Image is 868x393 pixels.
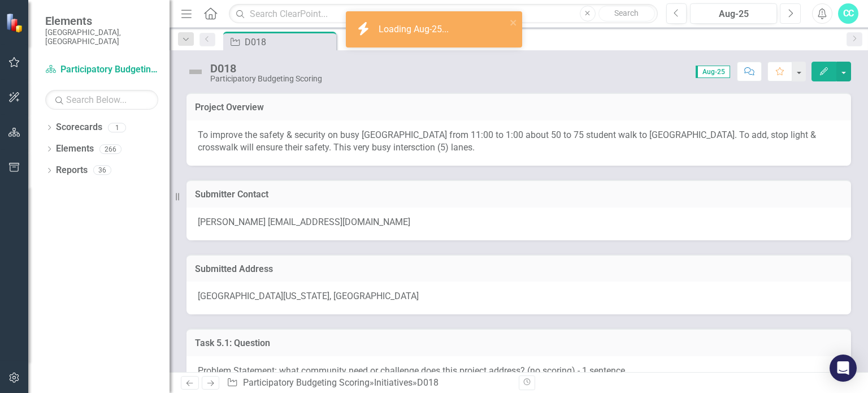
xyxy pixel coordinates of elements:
span: [PERSON_NAME] [EMAIL_ADDRESS][DOMAIN_NAME] [198,217,410,227]
div: D018 [210,62,322,75]
h3: Task 5.1: Question [195,338,843,348]
a: Elements [56,142,94,156]
span: Aug-25 [696,66,730,78]
div: 36 [93,166,111,175]
h3: Submitter Contact [195,189,843,200]
input: Search ClearPoint... [229,4,657,24]
div: 1 [108,123,126,132]
span: Search [614,8,639,18]
div: 266 [99,144,121,154]
h3: Submitted Address [195,264,843,274]
a: Reports [56,164,88,177]
p: To improve the safety & security on busy [GEOGRAPHIC_DATA] from 11:00 to 1:00 about 50 to 75 stud... [198,129,840,155]
small: [GEOGRAPHIC_DATA], [GEOGRAPHIC_DATA] [45,28,158,46]
img: ClearPoint Strategy [6,12,25,32]
div: » » [227,377,510,390]
button: Aug-25 [690,3,777,24]
a: Scorecards [56,121,102,134]
div: Aug-25 [694,7,773,21]
span: [GEOGRAPHIC_DATA][US_STATE], [GEOGRAPHIC_DATA] [198,291,419,301]
span: Elements [45,14,158,28]
span: Problem Statement: what community need or challenge does this project address? (no scoring) - 1 s... [198,365,625,376]
div: D018 [417,377,439,388]
div: Open Intercom Messenger [830,355,857,382]
div: Participatory Budgeting Scoring [210,75,322,83]
div: D018 [245,35,333,49]
button: CC [838,3,858,24]
img: Not Defined [186,63,205,81]
button: close [510,16,518,29]
button: Search [598,6,655,21]
div: Loading Aug-25... [379,23,452,36]
a: Participatory Budgeting Scoring [243,377,370,388]
a: Participatory Budgeting Scoring [45,63,158,76]
input: Search Below... [45,90,158,110]
h3: Project Overview [195,102,843,113]
a: Initiatives [374,377,413,388]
